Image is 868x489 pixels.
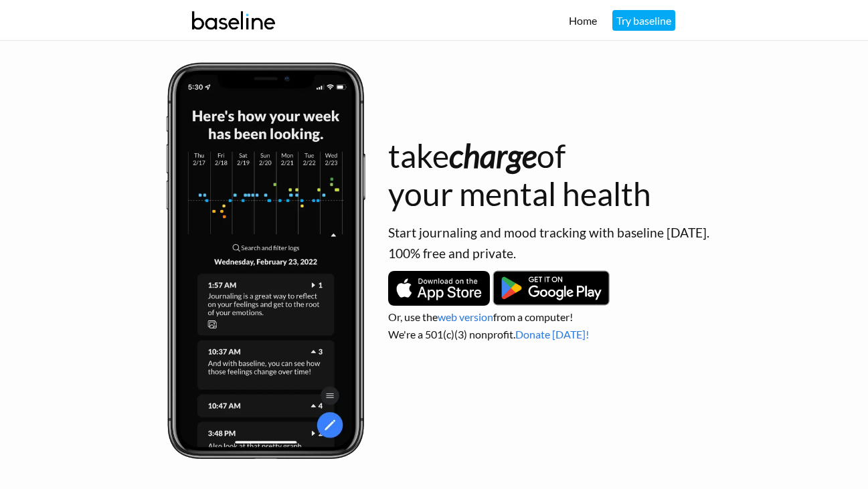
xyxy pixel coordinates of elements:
i: charge [449,136,537,175]
img: baseline summary screen [163,61,367,462]
p: Or, use the from a computer! [388,309,782,325]
p: We're a 501(c)(3) nonprofit. [388,326,782,343]
img: baseline [187,2,281,39]
p: 100% free and private. [388,244,782,264]
a: Home [569,14,597,27]
a: Donate [DATE]! [515,328,589,340]
img: Download on the App Store [388,271,491,306]
h1: take of your mental health [388,136,782,213]
a: Try baseline [612,10,675,31]
a: web version [438,310,493,323]
p: Start journaling and mood tracking with baseline [DATE]. [388,223,782,243]
img: Get it on Google Play [492,270,610,306]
